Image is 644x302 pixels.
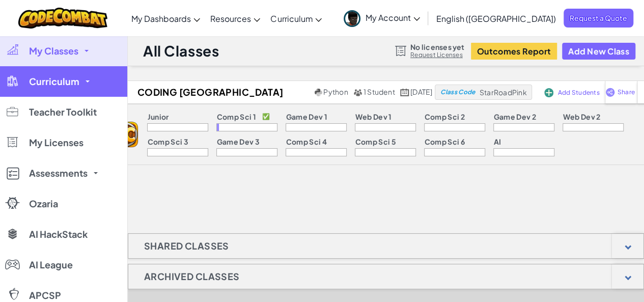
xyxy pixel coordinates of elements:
[286,138,326,146] p: Comp Sci 4
[128,233,245,259] h1: Shared Classes
[493,113,536,121] p: Game Dev 2
[344,10,360,27] img: avatar
[29,169,88,178] span: Assessments
[323,87,348,96] span: Python
[29,46,78,56] span: My Classes
[563,113,600,121] p: Web Dev 2
[440,89,475,95] span: Class Code
[270,13,313,24] span: Curriculum
[493,138,501,146] p: AI
[617,89,634,95] span: Share
[339,2,425,34] a: My Account
[363,87,395,96] span: 1 Student
[143,41,219,61] h1: All Classes
[410,51,464,59] a: Request Licenses
[286,113,327,121] p: Game Dev 1
[480,88,527,97] span: StarRoadPink
[557,90,599,96] span: Add Students
[128,264,255,289] h1: Archived Classes
[424,138,464,146] p: Comp Sci 6
[400,89,409,96] img: calendar.svg
[147,113,169,121] p: Junior
[544,88,553,97] img: IconAddStudents.svg
[105,85,312,100] h2: Coding [GEOGRAPHIC_DATA][DEMOGRAPHIC_DATA]
[216,113,256,121] p: Comp Sci 1
[131,13,191,24] span: My Dashboards
[29,230,88,239] span: AI HackStack
[29,260,73,269] span: AI League
[262,113,270,121] p: ✅
[471,43,557,60] button: Outcomes Report
[18,8,107,29] img: CodeCombat logo
[29,199,58,208] span: Ozaria
[315,89,322,96] img: python.png
[366,12,420,23] span: My Account
[29,77,79,86] span: Curriculum
[147,138,188,146] p: Comp Sci 3
[410,87,432,96] span: [DATE]
[562,43,635,60] button: Add New Class
[355,138,396,146] p: Comp Sci 5
[424,113,464,121] p: Comp Sci 2
[205,5,265,32] a: Resources
[355,113,391,121] p: Web Dev 1
[436,13,556,24] span: English ([GEOGRAPHIC_DATA])
[431,5,561,32] a: English ([GEOGRAPHIC_DATA])
[29,138,83,147] span: My Licenses
[126,5,205,32] a: My Dashboards
[105,85,435,100] a: Coding [GEOGRAPHIC_DATA][DEMOGRAPHIC_DATA] Python 1 Student [DATE]
[216,138,259,146] p: Game Dev 3
[265,5,327,32] a: Curriculum
[353,89,362,96] img: MultipleUsers.png
[210,13,251,24] span: Resources
[29,107,97,117] span: Teacher Toolkit
[410,43,464,51] span: No licenses yet
[605,88,615,97] img: IconShare_Purple.svg
[564,9,633,28] a: Request a Quote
